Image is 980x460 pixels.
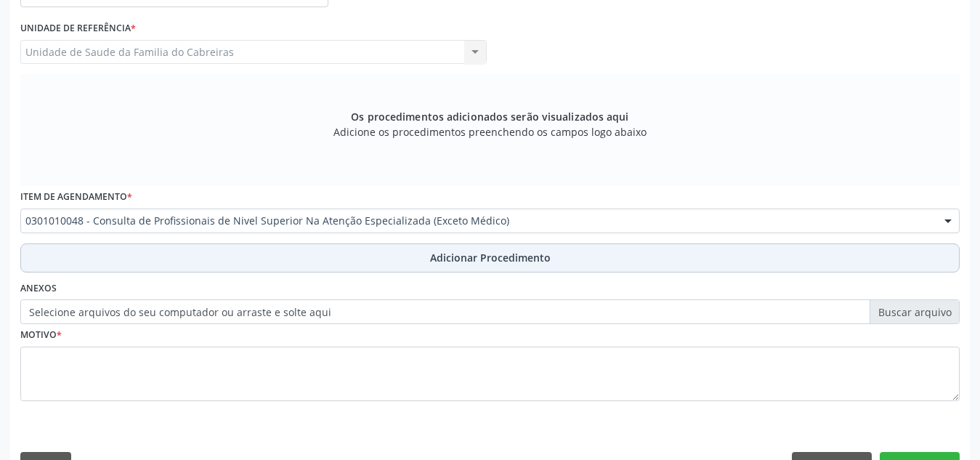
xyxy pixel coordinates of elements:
span: 0301010048 - Consulta de Profissionais de Nivel Superior Na Atenção Especializada (Exceto Médico) [25,214,930,228]
label: Unidade de referência [20,17,136,40]
label: Anexos [20,278,57,300]
label: Item de agendamento [20,186,132,209]
button: Adicionar Procedimento [20,243,960,273]
span: Adicionar Procedimento [430,250,551,265]
label: Motivo [20,324,62,347]
span: Os procedimentos adicionados serão visualizados aqui [351,109,628,124]
span: Adicione os procedimentos preenchendo os campos logo abaixo [333,124,647,140]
